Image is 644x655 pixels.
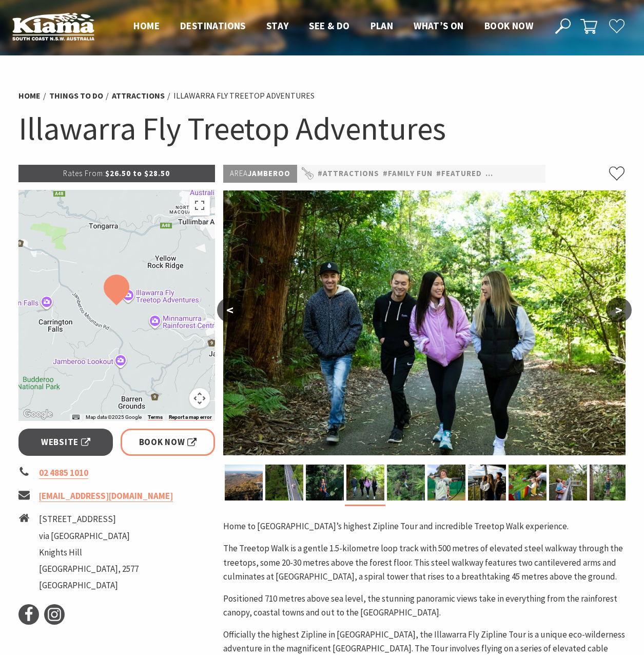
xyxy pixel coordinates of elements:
a: Home [18,90,41,101]
li: Illawarra Fly Treetop Adventures [173,89,315,103]
a: Report a map error [169,414,212,420]
a: #Featured [436,167,482,180]
img: Treetop Walk at Illawarra Fly Treetop Adventures [468,465,506,500]
img: Google [21,408,55,421]
img: Illawarra Fly [223,190,626,455]
li: Knights Hill [39,546,139,560]
li: [STREET_ADDRESS] [39,512,139,526]
img: Illawarra Fly [346,465,384,500]
img: Kiama Logo [12,12,94,41]
img: Knights Tower at Illawarra Fly [225,465,263,500]
nav: Main Menu [123,18,543,35]
a: #Nature Walks [485,167,551,180]
span: Map data ©2025 Google [86,414,142,420]
button: < [217,298,243,322]
img: Treetop Walk at Illawarra Fly [265,465,303,500]
a: Website [18,429,113,456]
span: Plan [370,20,394,32]
span: What’s On [414,20,464,32]
img: Archery at Illawarra Fly Treetop Adventures [427,465,465,500]
h1: Illawarra Fly Treetop Adventures [18,108,626,149]
img: Enchanted Forest at Illawarra Fly Treetop Adventures [509,465,547,500]
span: See & Do [309,20,349,32]
a: Book Now [121,429,216,456]
a: Open this area in Google Maps (opens a new window) [21,408,55,421]
p: Positioned 710 metres above sea level, the stunning panoramic views take in everything from the r... [223,592,626,620]
li: [GEOGRAPHIC_DATA] [39,579,139,592]
a: Attractions [112,90,165,101]
span: Destinations [180,20,246,32]
p: The Treetop Walk is a gentle 1.5-kilometre loop track with 500 metres of elevated steel walkway t... [223,542,626,584]
a: #Family Fun [383,167,433,180]
button: Toggle fullscreen view [189,195,210,216]
span: Stay [266,20,289,32]
span: Area [230,168,248,178]
a: Terms (opens in new tab) [148,414,163,420]
a: Things To Do [49,90,103,101]
button: Map camera controls [189,388,210,409]
img: Zipline Tour at Illawarra Fly Treetop Adventures [387,465,425,500]
img: Treetop Walk at Illawarra Fly Treetop Adventures [549,465,587,500]
a: [EMAIL_ADDRESS][DOMAIN_NAME] [39,490,173,502]
p: Jamberoo [223,165,297,183]
span: Book now [484,20,533,32]
a: #Attractions [318,167,379,180]
span: Home [133,20,160,32]
a: 02 4885 1010 [39,467,88,479]
button: Keyboard shortcuts [72,414,80,421]
button: > [606,298,632,322]
img: Zipline Tour at Illawarra Fly [306,465,344,500]
img: Zipline Tour suspension bridge [590,465,628,500]
p: Home to [GEOGRAPHIC_DATA]’s highest Zipline Tour and incredible Treetop Walk experience. [223,519,626,533]
span: Book Now [139,435,197,449]
li: [GEOGRAPHIC_DATA], 2577 [39,562,139,576]
p: $26.50 to $28.50 [18,165,216,182]
span: Rates From: [63,168,105,178]
span: Website [41,435,90,449]
li: via [GEOGRAPHIC_DATA] [39,529,139,543]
